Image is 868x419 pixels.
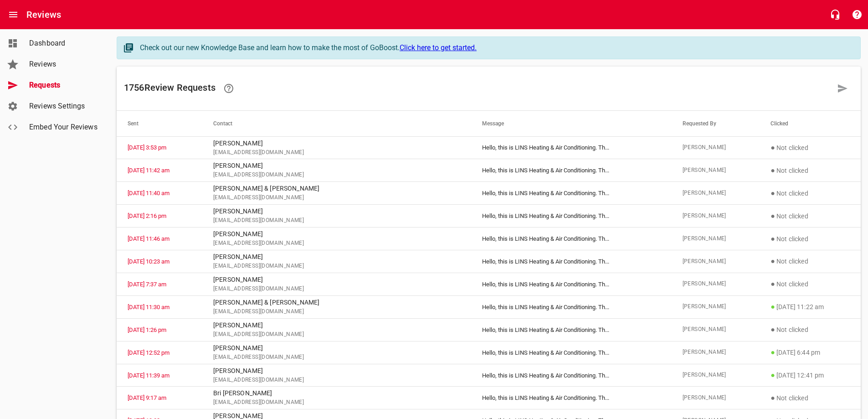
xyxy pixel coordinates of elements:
[128,281,166,288] a: [DATE] 7:37 am
[760,111,861,136] th: Clicked
[770,348,775,357] span: ●
[770,302,775,311] span: ●
[213,321,460,330] p: [PERSON_NAME]
[471,136,671,159] td: Hello, this is LINS Heating & Air Conditioning. Th ...
[213,307,460,316] span: [EMAIL_ADDRESS][DOMAIN_NAME]
[213,388,460,398] p: Bri [PERSON_NAME]
[770,189,775,197] span: ●
[770,233,850,244] p: Not clicked
[471,318,671,341] td: Hello, this is LINS Heating & Air Conditioning. Th ...
[213,139,460,148] p: [PERSON_NAME]
[128,212,166,219] a: [DATE] 2:16 pm
[770,393,775,402] span: ●
[140,42,851,53] div: Check out our new Knowledge Base and learn how to make the most of GoBoost.
[770,143,775,152] span: ●
[683,393,749,403] span: [PERSON_NAME]
[29,80,98,91] span: Requests
[683,302,749,311] span: [PERSON_NAME]
[29,122,98,133] span: Embed Your Reviews
[213,239,460,248] span: [EMAIL_ADDRESS][DOMAIN_NAME]
[770,393,850,403] p: Not clicked
[770,257,775,265] span: ●
[770,325,775,334] span: ●
[128,326,166,333] a: [DATE] 1:26 pm
[683,166,749,175] span: [PERSON_NAME]
[683,325,749,334] span: [PERSON_NAME]
[471,182,671,205] td: Hello, this is LINS Heating & Air Conditioning. Th ...
[213,343,460,353] p: [PERSON_NAME]
[683,189,749,198] span: [PERSON_NAME]
[471,387,671,409] td: Hello, this is LINS Heating & Air Conditioning. Th ...
[26,7,61,22] h6: Reviews
[471,273,671,295] td: Hello, this is LINS Heating & Air Conditioning. Th ...
[471,111,671,136] th: Message
[128,258,169,265] a: [DATE] 10:23 am
[213,184,460,193] p: [PERSON_NAME] & [PERSON_NAME]
[770,165,850,176] p: Not clicked
[770,211,850,222] p: Not clicked
[846,4,868,26] button: Support Portal
[213,353,460,362] span: [EMAIL_ADDRESS][DOMAIN_NAME]
[770,256,850,267] p: Not clicked
[770,166,775,175] span: ●
[471,341,671,364] td: Hello, this is LINS Heating & Air Conditioning. Th ...
[213,285,460,294] span: [EMAIL_ADDRESS][DOMAIN_NAME]
[128,394,166,401] a: [DATE] 9:17 am
[29,38,98,49] span: Dashboard
[770,370,850,381] p: [DATE] 12:41 pm
[213,229,460,239] p: [PERSON_NAME]
[400,43,477,52] a: Click here to get started.
[672,111,760,136] th: Requested By
[128,144,166,151] a: [DATE] 3:53 pm
[213,207,460,216] p: [PERSON_NAME]
[471,295,671,318] td: Hello, this is LINS Heating & Air Conditioning. Th ...
[683,143,749,152] span: [PERSON_NAME]
[213,216,460,225] span: [EMAIL_ADDRESS][DOMAIN_NAME]
[218,78,240,99] a: Learn how requesting reviews can improve your online presence
[213,252,460,262] p: [PERSON_NAME]
[128,372,169,379] a: [DATE] 11:39 am
[683,279,749,289] span: [PERSON_NAME]
[770,142,850,153] p: Not clicked
[213,262,460,271] span: [EMAIL_ADDRESS][DOMAIN_NAME]
[683,212,749,221] span: [PERSON_NAME]
[128,167,169,174] a: [DATE] 11:42 am
[213,161,460,171] p: [PERSON_NAME]
[471,250,671,273] td: Hello, this is LINS Heating & Air Conditioning. Th ...
[770,234,775,243] span: ●
[471,159,671,182] td: Hello, this is LINS Heating & Air Conditioning. Th ...
[770,324,850,335] p: Not clicked
[770,212,775,220] span: ●
[213,148,460,157] span: [EMAIL_ADDRESS][DOMAIN_NAME]
[117,111,202,136] th: Sent
[683,371,749,380] span: [PERSON_NAME]
[770,347,850,358] p: [DATE] 6:44 pm
[124,78,832,99] h6: 1756 Review Request s
[213,366,460,376] p: [PERSON_NAME]
[770,279,850,290] p: Not clicked
[824,4,846,26] button: Live Chat
[29,101,98,112] span: Reviews Settings
[471,228,671,250] td: Hello, this is LINS Heating & Air Conditioning. Th ...
[213,193,460,202] span: [EMAIL_ADDRESS][DOMAIN_NAME]
[471,364,671,387] td: Hello, this is LINS Heating & Air Conditioning. Th ...
[213,298,460,307] p: [PERSON_NAME] & [PERSON_NAME]
[2,4,24,26] button: Open drawer
[832,78,853,99] a: Request a review
[213,398,460,407] span: [EMAIL_ADDRESS][DOMAIN_NAME]
[29,59,98,70] span: Reviews
[770,188,850,199] p: Not clicked
[213,171,460,180] span: [EMAIL_ADDRESS][DOMAIN_NAME]
[128,304,169,310] a: [DATE] 11:30 am
[202,111,471,136] th: Contact
[128,235,169,242] a: [DATE] 11:46 am
[128,349,169,356] a: [DATE] 12:52 pm
[683,348,749,357] span: [PERSON_NAME]
[213,376,460,385] span: [EMAIL_ADDRESS][DOMAIN_NAME]
[770,301,850,312] p: [DATE] 11:22 am
[770,371,775,379] span: ●
[213,330,460,339] span: [EMAIL_ADDRESS][DOMAIN_NAME]
[213,275,460,285] p: [PERSON_NAME]
[683,257,749,266] span: [PERSON_NAME]
[770,279,775,288] span: ●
